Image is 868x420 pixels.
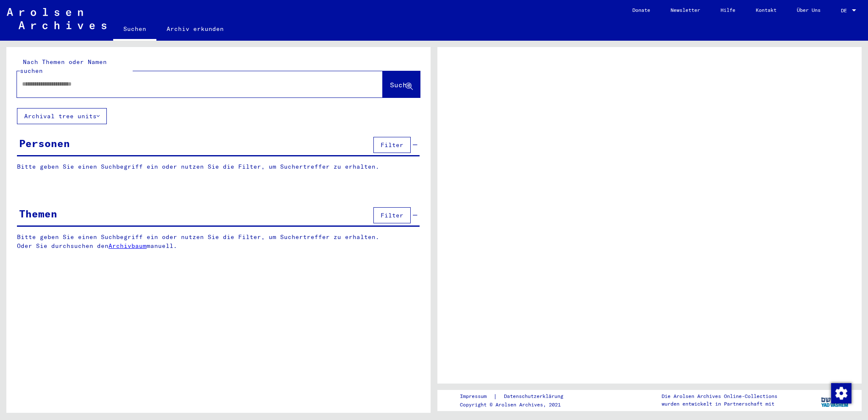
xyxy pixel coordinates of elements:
[373,207,411,223] button: Filter
[108,242,147,250] a: Archivbaum
[662,400,777,408] p: wurden entwickelt in Partnerschaft mit
[19,206,57,221] div: Themen
[113,19,156,41] a: Suchen
[381,141,403,149] span: Filter
[383,71,420,97] button: Suche
[17,108,107,124] button: Archival tree units
[7,8,106,29] img: Arolsen_neg.svg
[381,211,403,219] span: Filter
[460,392,493,401] a: Impressum
[819,389,851,411] img: yv_logo.png
[460,401,573,409] p: Copyright © Arolsen Archives, 2021
[373,137,411,153] button: Filter
[17,162,420,171] p: Bitte geben Sie einen Suchbegriff ein oder nutzen Sie die Filter, um Suchertreffer zu erhalten.
[17,233,420,250] p: Bitte geben Sie einen Suchbegriff ein oder nutzen Sie die Filter, um Suchertreffer zu erhalten. O...
[20,58,107,75] mat-label: Nach Themen oder Namen suchen
[662,392,777,400] p: Die Arolsen Archives Online-Collections
[19,136,70,151] div: Personen
[497,392,573,401] a: Datenschutzerklärung
[460,392,573,401] div: |
[831,383,851,403] img: Zustimmung ändern
[156,19,234,39] a: Archiv erkunden
[841,8,850,14] span: DE
[390,81,411,89] span: Suche
[831,383,851,403] div: Zustimmung ändern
